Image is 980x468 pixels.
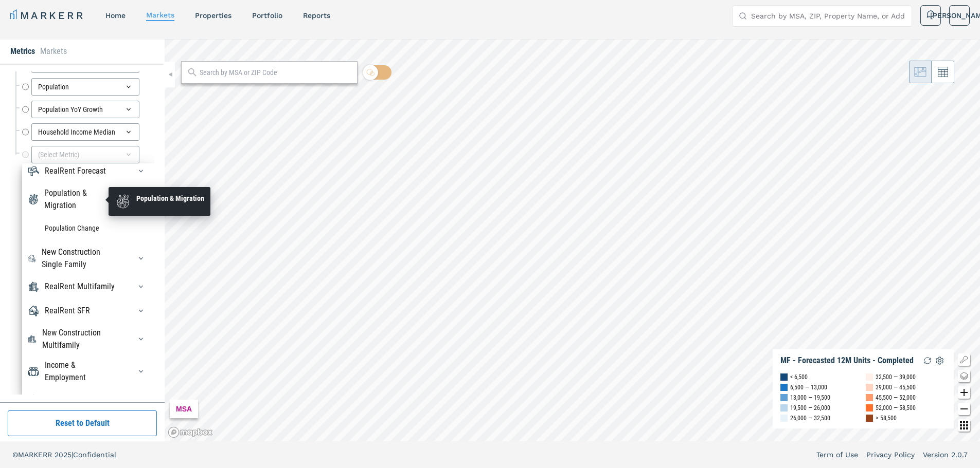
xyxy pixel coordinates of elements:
div: RealRent SFRRealRent SFR [27,303,149,319]
div: CrimeCrime [27,391,149,408]
li: Markets [40,45,67,58]
a: Term of Use [816,450,858,460]
div: MF - Forecasted 12M Units - Completed [780,355,914,366]
a: properties [195,11,231,20]
div: Population [31,78,139,96]
a: reports [303,11,330,20]
div: RealRent MultifamilyRealRent Multifamily [27,278,149,295]
div: Population & Migration [44,187,118,212]
div: (Select Metric) [31,146,139,163]
a: MARKERR [10,8,85,23]
img: RealRent SFR [27,305,40,317]
button: Reset to Default [8,410,157,436]
div: Crime [45,394,64,406]
img: RealRent Forecast [27,165,40,177]
a: Mapbox logo [168,426,213,438]
img: New Construction Multifamily [27,333,37,345]
img: Population & Migration [27,193,39,205]
div: New Construction Multifamily [42,327,118,351]
div: 13,000 — 19,500 [790,392,830,403]
img: Settings [934,354,946,367]
li: Metrics [10,45,35,58]
div: Income & EmploymentIncome & Employment [27,359,149,384]
div: 19,500 — 26,000 [790,403,830,413]
button: [PERSON_NAME] [949,5,970,26]
div: Population & Migration [136,193,204,203]
div: RealRent SFR [45,305,90,317]
img: Population & Migration [115,193,131,210]
a: Version 2.0.7 [923,450,968,460]
input: Search by MSA or ZIP Code [200,67,352,78]
div: 52,000 — 58,500 [876,403,916,413]
div: 45,500 — 52,000 [876,392,916,403]
button: New Construction Single FamilyNew Construction Single Family [133,250,149,267]
span: © [12,451,18,459]
div: RealRent Forecast [45,165,106,177]
button: Income & EmploymentIncome & Employment [133,363,149,380]
div: 26,000 — 32,500 [790,413,830,423]
button: Zoom out map button [958,403,970,415]
span: 2025 | [55,451,73,459]
img: RealRent Multifamily [27,280,40,293]
div: MSA [170,400,198,418]
button: Show/Hide Legend Map Button [958,353,970,366]
div: New Construction Single Family [42,246,119,271]
button: Change style map button [958,370,970,382]
div: New Construction Single FamilyNew Construction Single Family [27,246,149,271]
img: Income & Employment [27,365,40,378]
canvas: Map [165,39,980,441]
div: Population & MigrationPopulation & Migration [27,218,149,238]
input: Search by MSA, ZIP, Property Name, or Address [751,6,905,26]
a: Privacy Policy [866,450,915,460]
div: RealRent Multifamily [45,280,115,293]
div: RealRent ForecastRealRent Forecast [27,163,149,179]
li: Population Change [27,218,149,238]
img: Reload Legend [921,354,934,367]
div: 6,500 — 13,000 [790,382,827,392]
button: RealRent ForecastRealRent Forecast [133,163,149,179]
span: Confidential [73,451,116,459]
div: Population YoY Growth [31,101,139,118]
img: Crime [27,394,40,406]
button: Zoom in map button [958,386,970,399]
div: 32,500 — 39,000 [876,372,916,382]
button: Other options map button [958,419,970,432]
a: Portfolio [252,11,282,20]
button: RealRent MultifamilyRealRent Multifamily [133,278,149,295]
button: New Construction MultifamilyNew Construction Multifamily [133,331,149,347]
span: MARKERR [18,451,55,459]
div: > 58,500 [876,413,897,423]
button: CrimeCrime [133,391,149,408]
img: New Construction Single Family [27,252,37,265]
button: RealRent SFRRealRent SFR [133,303,149,319]
div: 39,000 — 45,500 [876,382,916,392]
div: Income & Employment [45,359,118,384]
div: New Construction MultifamilyNew Construction Multifamily [27,327,149,351]
a: home [105,11,126,20]
a: markets [146,11,174,19]
div: Household Income Median [31,123,139,141]
div: Population & MigrationPopulation & Migration [27,187,149,212]
div: < 6,500 [790,372,808,382]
